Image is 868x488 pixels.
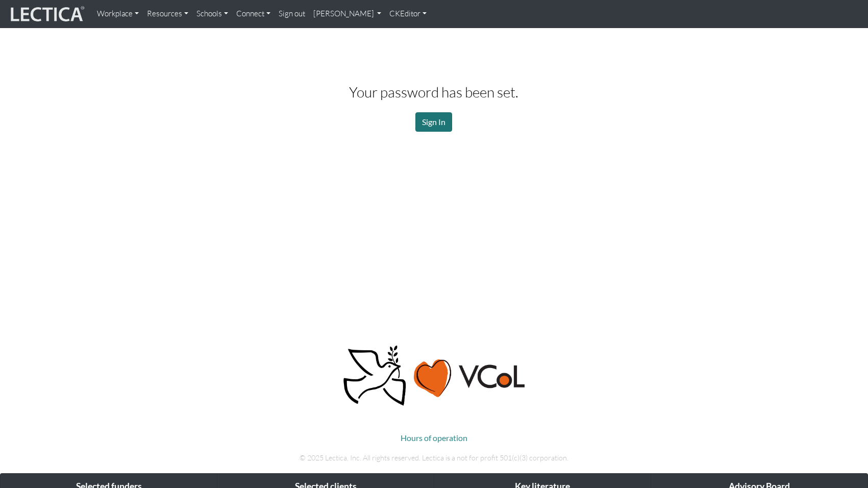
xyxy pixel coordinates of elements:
a: Sign out [275,4,309,24]
a: [PERSON_NAME] [309,4,386,24]
a: Connect [232,4,275,24]
a: Schools [192,4,232,24]
a: Resources [143,4,192,24]
a: Hours of operation [401,433,467,443]
a: Workplace [93,4,143,24]
p: © 2025 Lectica, Inc. All rights reserved. Lectica is a not for profit 501(c)(3) corporation. [151,452,717,463]
img: lecticalive [8,5,85,24]
h3: Your password has been set. [345,84,524,100]
a: Sign In [415,112,452,132]
img: Peace, love, VCoL [340,344,527,407]
a: CKEditor [385,4,431,24]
